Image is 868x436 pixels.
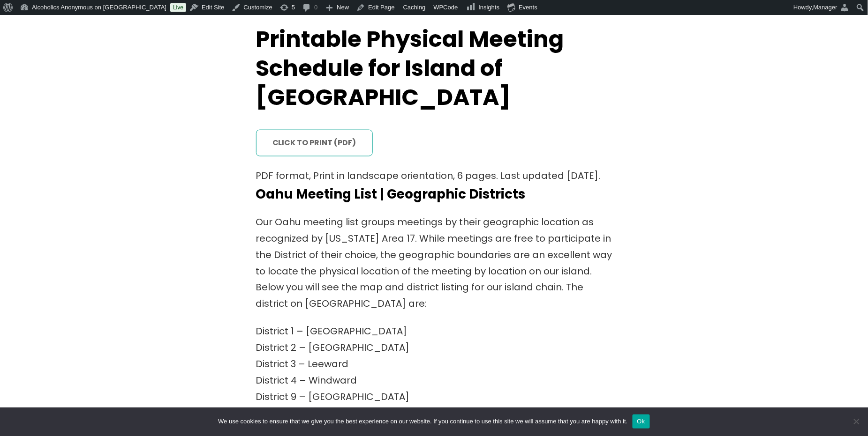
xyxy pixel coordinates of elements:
h2: Printable Physical Meeting Schedule for Island of [GEOGRAPHIC_DATA] [256,24,612,111]
a: Live [170,3,186,12]
a: click to print (PDF) [256,130,373,157]
span: Manager [814,4,838,11]
h4: Oahu Meeting List | Geographic Districts [256,186,612,203]
p: PDF format, Print in landscape orientation, 6 pages. Last updated [DATE]. [256,168,612,184]
p: Our Oahu meeting list groups meetings by their geographic location as recognized by [US_STATE] Ar... [256,214,612,312]
button: Ok [633,414,650,429]
span: We use cookies to ensure that we give you the best experience on our website. If you continue to ... [218,417,627,426]
span: Insights [479,4,500,11]
span: No [852,417,861,426]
